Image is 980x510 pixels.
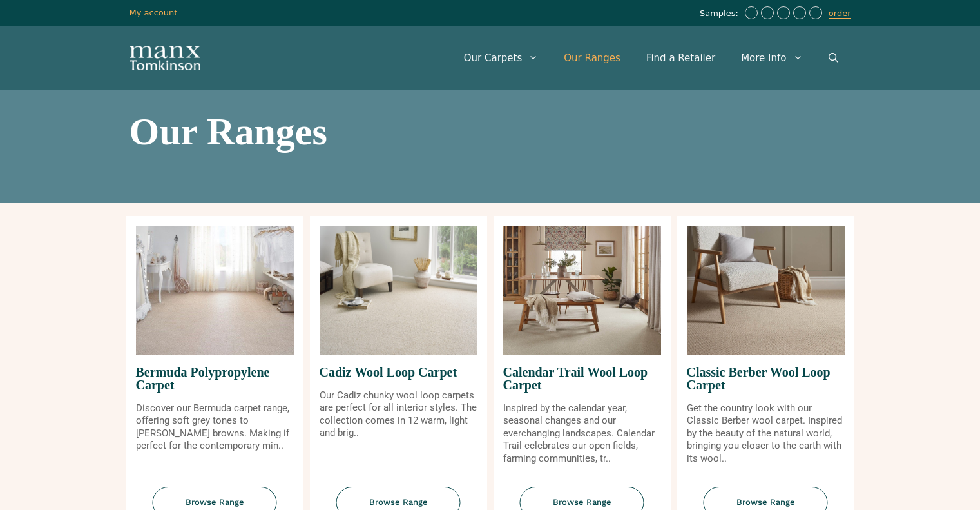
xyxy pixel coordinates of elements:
p: Discover our Bermuda carpet range, offering soft grey tones to [PERSON_NAME] browns. Making if pe... [136,402,294,453]
img: Manx Tomkinson [130,46,200,70]
p: Get the country look with our Classic Berber wool carpet. Inspired by the beauty of the natural w... [687,402,845,466]
img: Cadiz Wool Loop Carpet [320,226,477,355]
a: Find a Retailer [633,39,728,77]
a: My account [130,8,178,17]
a: More Info [728,39,815,77]
span: Classic Berber Wool Loop Carpet [687,355,845,402]
span: Samples: [700,8,742,19]
img: Bermuda Polypropylene Carpet [136,226,294,355]
a: order [829,8,851,19]
span: Cadiz Wool Loop Carpet [320,355,477,389]
a: Our Carpets [451,39,552,77]
img: Classic Berber Wool Loop Carpet [687,226,845,355]
p: Inspired by the calendar year, seasonal changes and our everchanging landscapes. Calendar Trail c... [503,402,661,466]
p: Our Cadiz chunky wool loop carpets are perfect for all interior styles. The collection comes in 1... [320,389,477,440]
nav: Primary [451,39,851,77]
a: Our Ranges [551,39,633,77]
span: Calendar Trail Wool Loop Carpet [503,355,661,402]
span: Bermuda Polypropylene Carpet [136,355,294,402]
h1: Our Ranges [130,112,851,151]
img: Calendar Trail Wool Loop Carpet [503,226,661,355]
a: Open Search Bar [816,39,851,77]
